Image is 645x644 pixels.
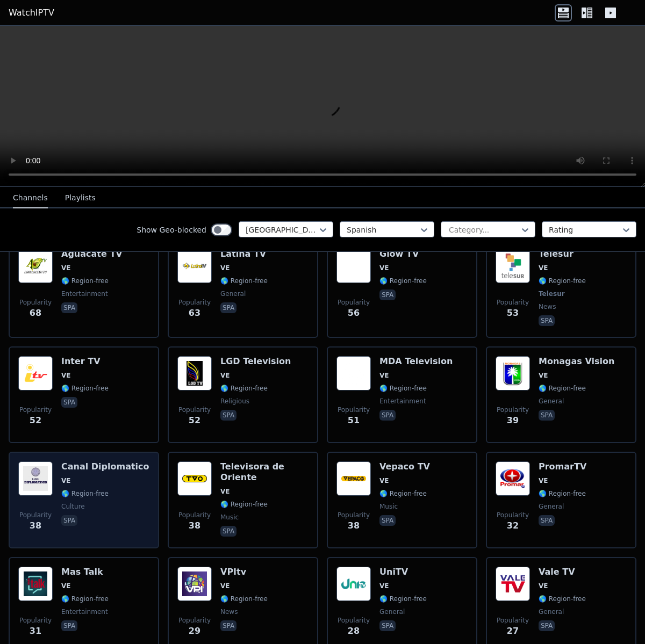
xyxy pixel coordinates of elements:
[61,290,108,298] span: entertainment
[61,476,70,485] span: VE
[61,277,109,285] span: 🌎 Region-free
[178,511,211,519] span: Popularity
[61,371,70,380] span: VE
[220,567,268,577] h6: VPItv
[539,515,555,526] p: spa
[61,567,109,577] h6: Mas Talk
[177,249,212,283] img: Latina TV
[336,461,371,496] img: Vepaco TV
[178,616,211,625] span: Popularity
[30,625,41,638] span: 31
[220,277,268,285] span: 🌎 Region-free
[379,277,427,285] span: 🌎 Region-free
[220,302,236,313] p: spa
[338,616,370,625] span: Popularity
[497,406,529,414] span: Popularity
[30,414,41,427] span: 52
[539,371,548,380] span: VE
[30,307,41,320] span: 68
[61,249,123,259] h6: Aguacate TV
[539,461,586,472] h6: PromarTV
[379,384,427,393] span: 🌎 Region-free
[61,515,77,526] p: spa
[61,607,108,616] span: entertainment
[379,515,396,526] p: spa
[19,616,52,625] span: Popularity
[379,489,427,498] span: 🌎 Region-free
[539,620,555,631] p: spa
[539,384,586,393] span: 🌎 Region-free
[177,567,212,601] img: VPItv
[61,461,149,472] h6: Canal Diplomatico
[507,625,519,638] span: 27
[137,225,206,235] label: Show Geo-blocked
[220,595,268,603] span: 🌎 Region-free
[18,567,53,601] img: Mas Talk
[539,582,548,590] span: VE
[379,410,396,421] p: spa
[61,582,70,590] span: VE
[539,607,564,616] span: general
[379,290,396,300] p: spa
[507,307,519,320] span: 53
[539,302,556,311] span: news
[220,487,230,496] span: VE
[539,264,548,272] span: VE
[539,397,564,406] span: general
[13,188,48,208] button: Channels
[497,298,529,307] span: Popularity
[189,307,200,320] span: 63
[61,620,77,631] p: spa
[379,461,430,472] h6: Vepaco TV
[19,406,52,414] span: Popularity
[18,461,53,496] img: Canal Diplomatico
[338,298,370,307] span: Popularity
[379,476,389,485] span: VE
[497,511,529,519] span: Popularity
[379,620,396,631] p: spa
[189,625,200,638] span: 29
[348,414,360,427] span: 51
[539,489,586,498] span: 🌎 Region-free
[379,595,427,603] span: 🌎 Region-free
[338,406,370,414] span: Popularity
[539,595,586,603] span: 🌎 Region-free
[19,511,52,519] span: Popularity
[61,264,70,272] span: VE
[220,397,249,406] span: religious
[379,397,426,406] span: entertainment
[336,249,371,283] img: Glow TV
[539,567,586,577] h6: Vale TV
[220,461,309,483] h6: Televisora de Oriente
[177,461,212,496] img: Televisora de Oriente
[539,356,614,367] h6: Monagas Vision
[379,607,405,616] span: general
[220,607,238,616] span: news
[189,414,200,427] span: 52
[220,526,236,537] p: spa
[507,519,519,532] span: 32
[61,356,109,367] h6: Inter TV
[61,489,109,498] span: 🌎 Region-free
[379,371,389,380] span: VE
[220,582,230,590] span: VE
[18,356,53,390] img: Inter TV
[348,625,360,638] span: 28
[539,410,555,421] p: spa
[220,410,236,421] p: spa
[497,616,529,625] span: Popularity
[61,595,109,603] span: 🌎 Region-free
[61,397,77,408] p: spa
[220,356,291,367] h6: LGD Television
[220,500,268,509] span: 🌎 Region-free
[507,414,519,427] span: 39
[348,307,360,320] span: 56
[496,567,530,601] img: Vale TV
[178,298,211,307] span: Popularity
[379,249,427,259] h6: Glow TV
[379,356,453,367] h6: MDA Television
[496,461,530,496] img: PromarTV
[338,511,370,519] span: Popularity
[30,519,41,532] span: 38
[348,519,360,532] span: 38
